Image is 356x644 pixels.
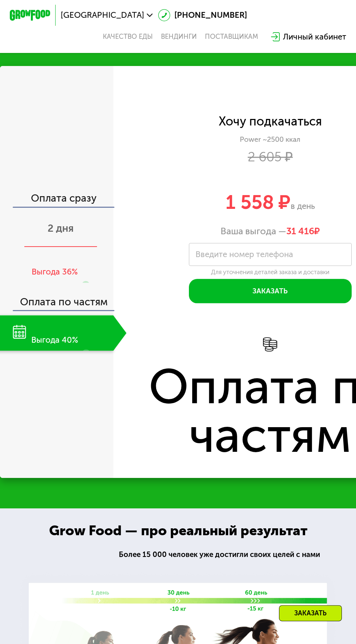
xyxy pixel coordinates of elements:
[291,201,315,211] span: в день
[286,226,314,237] span: 31 416
[1,193,113,206] div: Оплата сразу
[279,605,342,621] div: Заказать
[263,337,277,351] img: l6xcnZfty9opOoJh.png
[158,9,247,21] a: [PHONE_NUMBER]
[161,33,197,41] a: Вендинги
[38,520,318,541] div: Grow Food — про реальный результат
[32,267,78,278] div: Выгода 36%
[283,31,346,43] div: Личный кабинет
[48,222,74,234] span: 2 дня
[119,549,327,561] div: Более 15 000 человек уже достигли своих целей с нами
[61,11,144,19] span: [GEOGRAPHIC_DATA]
[195,252,293,257] label: Введите номер телефона
[219,116,322,127] div: Хочу подкачаться
[1,287,113,310] div: Оплата по частям
[103,33,153,41] a: Качество еды
[205,33,258,41] div: поставщикам
[226,191,291,214] span: 1 558 ₽
[189,268,352,276] div: Для уточнения деталей заказа и доставки
[189,279,352,303] button: Заказать
[286,226,320,237] span: ₽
